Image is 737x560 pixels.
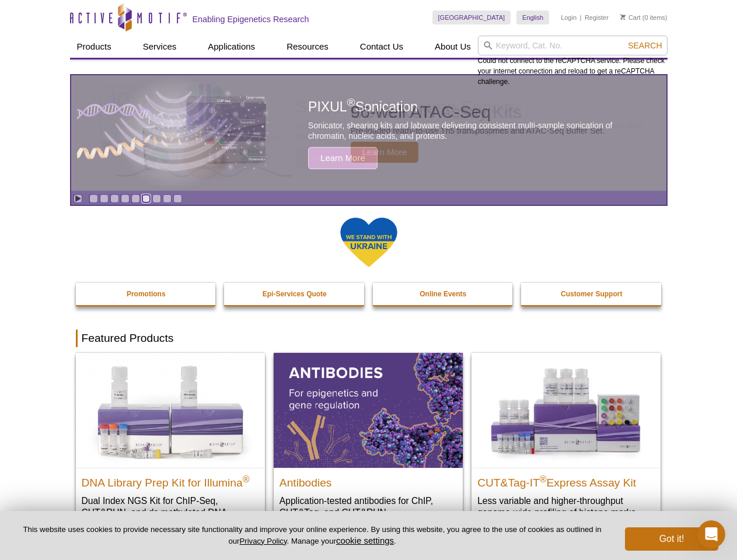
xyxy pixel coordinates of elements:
a: Privacy Policy [239,537,287,545]
h2: DNA Library Prep Kit for Illumina [82,471,259,489]
a: CUT&Tag-IT® Express Assay Kit CUT&Tag-IT®Express Assay Kit Less variable and higher-throughput ge... [471,353,661,530]
a: Promotions [76,283,217,305]
a: Toggle autoplay [74,194,82,203]
a: Go to slide 4 [121,194,130,203]
a: Resources [280,36,336,58]
li: | [580,10,582,24]
strong: Promotions [127,290,166,298]
a: All Antibodies Antibodies Application-tested antibodies for ChIP, CUT&Tag, and CUT&RUN. [274,353,463,530]
a: Customer Support [521,283,662,305]
sup: ® [347,97,355,109]
img: DNA Library Prep Kit for Illumina [76,353,265,467]
a: Online Events [373,283,514,305]
img: PIXUL sonication [77,75,270,191]
input: Keyword, Cat. No. [478,36,668,55]
p: Less variable and higher-throughput genome-wide profiling of histone marks​. [477,495,655,519]
h2: Enabling Epigenetics Research [193,14,309,24]
a: [GEOGRAPHIC_DATA] [432,10,511,24]
a: Applications [201,36,262,58]
a: Products [70,36,118,58]
a: PIXUL sonication PIXUL®Sonication Sonicator, shearing kits and labware delivering consistent mult... [71,75,666,191]
a: Contact Us [353,36,410,58]
a: Register [585,13,609,22]
a: Go to slide 5 [131,194,140,203]
strong: Epi-Services Quote [263,290,327,298]
a: Login [561,13,577,22]
a: Go to slide 7 [152,194,161,203]
iframe: Intercom live chat [697,520,725,548]
a: Epi-Services Quote [224,283,365,305]
button: Got it! [625,527,718,551]
li: (0 items) [620,10,668,24]
a: DNA Library Prep Kit for Illumina DNA Library Prep Kit for Illumina® Dual Index NGS Kit for ChIP-... [76,353,265,541]
p: Sonicator, shearing kits and labware delivering consistent multi-sample sonication of chromatin, ... [308,120,640,141]
a: Cart [620,13,641,22]
p: This website uses cookies to provide necessary site functionality and improve your online experie... [19,524,606,547]
span: Learn More [308,147,378,169]
a: Go to slide 2 [100,194,109,203]
button: Search [624,40,665,51]
p: Dual Index NGS Kit for ChIP-Seq, CUT&RUN, and ds methylated DNA assays. [82,495,259,530]
a: Go to slide 9 [173,194,182,203]
img: All Antibodies [274,353,463,467]
span: PIXUL Sonication [308,99,418,114]
span: Search [628,41,662,50]
p: Application-tested antibodies for ChIP, CUT&Tag, and CUT&RUN. [280,495,457,519]
strong: Customer Support [561,290,622,298]
sup: ® [243,474,250,484]
a: Services [136,36,184,58]
a: Go to slide 1 [89,194,98,203]
a: About Us [428,36,478,58]
button: cookie settings [336,535,394,545]
img: Your Cart [620,14,626,20]
strong: Online Events [420,290,466,298]
h2: Featured Products [76,330,662,347]
a: Go to slide 6 [142,194,151,203]
a: Go to slide 3 [110,194,119,203]
h2: Antibodies [280,471,457,489]
img: We Stand With Ukraine [340,216,398,268]
article: PIXUL Sonication [71,75,666,191]
img: CUT&Tag-IT® Express Assay Kit [471,353,661,467]
a: Go to slide 8 [163,194,172,203]
sup: ® [540,474,547,484]
h2: CUT&Tag-IT Express Assay Kit [477,471,655,489]
a: English [516,10,549,24]
div: Could not connect to the reCAPTCHA service. Please check your internet connection and reload to g... [478,36,668,87]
